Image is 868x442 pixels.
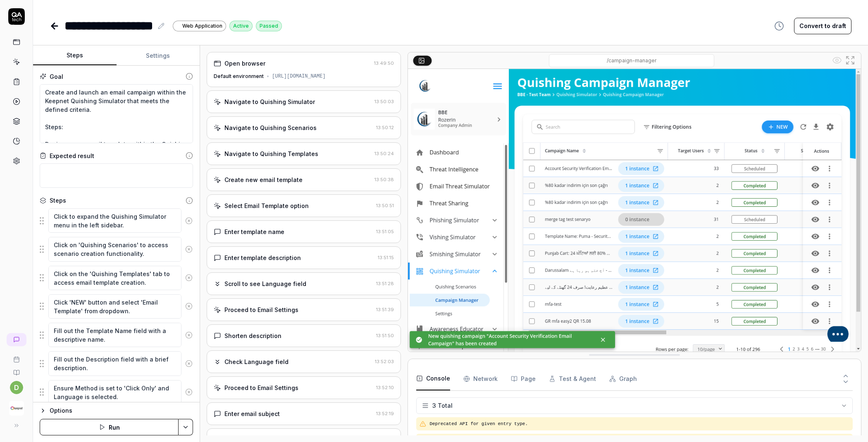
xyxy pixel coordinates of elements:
img: Keepnet Logo [9,401,24,416]
a: Book a call with us [3,350,29,363]
button: Remove step [181,384,196,400]
div: Suggestions [40,294,193,319]
button: Remove step [181,298,196,314]
button: Graph [609,367,637,390]
div: Proceed to Email Settings [224,383,298,392]
div: Enter email subject [224,409,280,418]
a: New conversation [7,333,26,346]
button: View version history [769,18,789,34]
div: Navigate to Quishing Scenarios [224,123,317,132]
time: 13:51:39 [376,307,394,312]
div: Proceed to Email Settings [224,305,298,314]
div: Check Language field [224,357,289,366]
button: Remove step [181,355,196,372]
time: 13:51:05 [376,229,394,234]
div: Passed [256,21,282,31]
div: Enter template name [224,227,284,236]
time: 13:52:03 [375,359,394,364]
div: Suggestions [40,236,193,262]
div: Open browser [224,59,265,68]
button: Page [511,367,536,390]
div: Select Email Template option [224,201,309,210]
button: Options [40,406,193,416]
time: 13:52:19 [376,411,394,416]
button: Remove step [181,213,196,229]
button: Remove step [181,327,196,343]
button: Remove step [181,241,196,258]
div: Enter template description [224,253,301,262]
pre: Deprecated API for given entry type. [429,421,849,428]
div: Goal [50,72,63,81]
div: Create new email template [224,175,303,184]
div: Suggestions [40,265,193,291]
div: Expected result [50,151,94,160]
button: Keepnet Logo [3,394,29,417]
div: Navigate to Quishing Simulator [224,97,315,106]
button: Test & Agent [549,367,596,390]
time: 13:50:24 [374,151,394,156]
button: Convert to draft [794,18,851,34]
time: 13:49:50 [374,60,394,66]
div: Suggestions [40,380,193,405]
div: [URL][DOMAIN_NAME] [272,73,326,80]
time: 13:52:10 [376,385,394,390]
time: 13:51:15 [378,255,394,260]
div: Suggestions [40,322,193,347]
time: 13:51:50 [376,333,394,338]
time: 13:50:38 [374,177,394,182]
button: Open in full screen [844,54,857,67]
time: 13:50:51 [376,203,394,208]
button: d [10,381,23,394]
button: Show all interative elements [830,54,844,67]
button: Run [40,419,179,435]
button: Console [416,367,450,390]
img: Screenshot [408,69,861,352]
div: Suggestions [40,208,193,233]
div: Default environment [214,73,264,80]
div: Options [50,406,193,416]
time: 13:51:28 [376,281,394,286]
div: Navigate to Quishing Templates [224,149,318,158]
div: Active [229,21,253,31]
button: Remove step [181,269,196,286]
button: Settings [117,46,200,66]
div: Suggestions [40,351,193,376]
button: Steps [33,46,117,66]
a: Web Application [173,20,226,31]
button: Network [463,367,498,390]
a: Documentation [3,363,29,376]
div: Steps [50,196,66,205]
div: Scroll to see Language field [224,279,306,288]
time: 13:50:03 [374,99,394,104]
time: 13:50:12 [376,125,394,130]
span: Web Application [182,22,222,30]
div: Shorten description [224,331,281,340]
